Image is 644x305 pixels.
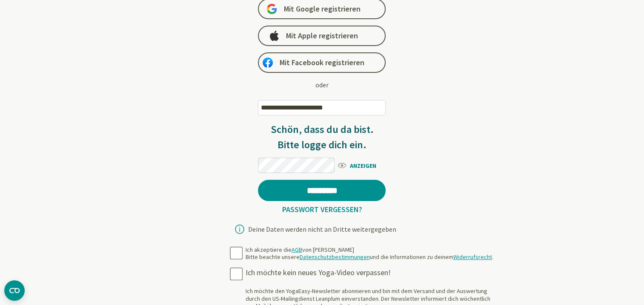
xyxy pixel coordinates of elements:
button: CMP-Widget öffnen [4,280,25,301]
span: ANZEIGEN [337,160,386,170]
a: Mit Apple registrieren [258,26,386,46]
div: Ich akzeptiere die von [PERSON_NAME] Bitte beachte unsere und die Informationen zu deinem . [245,246,493,261]
a: Datenschutzbestimmungen [299,253,369,261]
span: Mit Apple registrieren [286,31,358,41]
a: Mit Facebook registrieren [258,52,386,73]
div: Deine Daten werden nicht an Dritte weitergegeben [248,226,396,233]
a: AGB [291,246,302,253]
span: Mit Google registrieren [283,4,360,14]
a: Widerrufsrecht [453,253,492,261]
h3: Schön, dass du da bist. Bitte logge dich ein. [258,122,386,152]
a: Passwort vergessen? [278,204,365,214]
span: Mit Facebook registrieren [280,58,364,68]
div: oder [315,80,329,90]
div: Ich möchte kein neues Yoga-Video verpassen! [245,268,497,278]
